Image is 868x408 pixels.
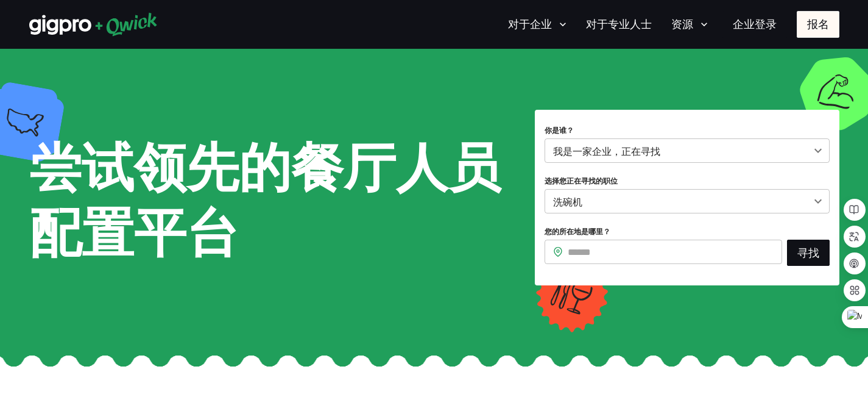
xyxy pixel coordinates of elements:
[553,145,660,157] font: 我是一家企业，正在寻找
[545,226,610,236] font: 您的所在地是哪里？
[797,245,819,260] font: 寻找
[545,176,618,185] font: 选择您正在寻找的职位
[581,13,657,35] a: 对于专业人士
[503,13,571,35] button: 对于企业
[29,130,501,266] font: 尝试领先的餐厅人员配置平台
[733,17,777,32] font: 企业登录
[508,17,552,32] font: 对于企业
[545,125,574,135] font: 你是谁？
[722,11,787,37] a: 企业登录
[586,17,652,32] font: 对于专业人士
[666,13,713,35] button: 资源
[671,17,693,32] font: 资源
[553,195,582,208] font: 洗碗机
[807,17,829,32] font: 报名
[797,11,839,37] button: 报名
[787,240,830,266] button: 寻找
